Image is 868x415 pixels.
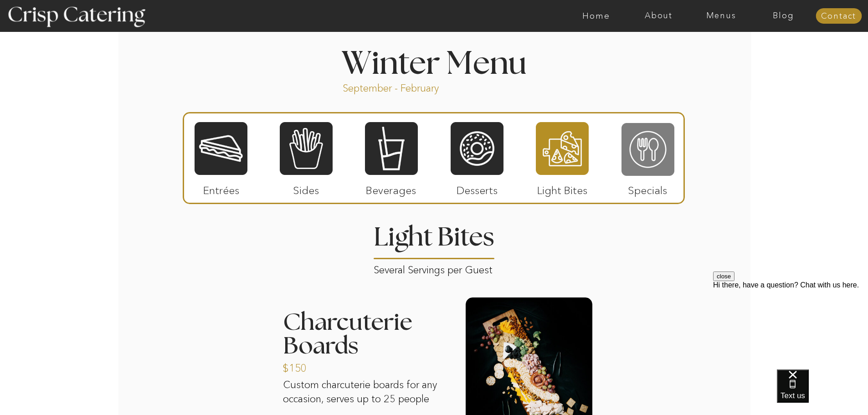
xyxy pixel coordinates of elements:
p: Specials [617,175,678,201]
p: Light Bites [532,175,593,201]
a: Contact [816,12,862,21]
p: Sides [276,175,336,201]
a: Blog [752,11,815,20]
p: Entrées [191,175,252,201]
p: Desserts [447,175,508,201]
a: About [627,11,690,20]
p: Several Servings per Guest [374,261,495,272]
a: Home [565,11,627,20]
h3: Charcuterie Boards [283,311,451,359]
h1: Winter Menu [308,48,561,75]
a: Menus [690,11,752,20]
p: September - February [343,82,468,92]
p: Beverages [361,175,421,201]
h2: Light Bites [370,225,498,242]
iframe: podium webchat widget prompt [713,272,868,381]
a: $150 [282,353,343,379]
iframe: podium webchat widget bubble [777,369,868,415]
